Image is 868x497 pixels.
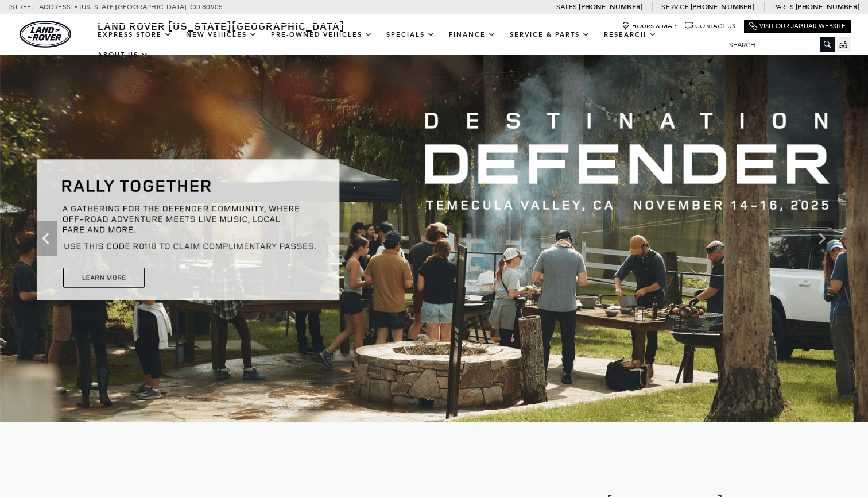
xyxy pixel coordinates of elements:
a: Contact Us [685,22,735,30]
img: Land Rover [20,21,71,48]
a: Finance [442,25,503,45]
a: Service & Parts [503,25,597,45]
a: New Vehicles [179,25,264,45]
a: EXPRESS STORE [91,25,179,45]
span: Land Rover [US_STATE][GEOGRAPHIC_DATA] [98,19,344,33]
a: [STREET_ADDRESS] • [US_STATE][GEOGRAPHIC_DATA], CO 80905 [9,3,223,11]
a: Pre-Owned Vehicles [264,25,379,45]
a: [PHONE_NUMBER] [796,2,859,11]
a: Visit Our Jaguar Website [749,22,846,30]
a: About Us [91,45,156,65]
nav: Main Navigation [91,25,720,65]
a: Hours & Map [622,22,676,30]
span: Service [661,3,688,11]
a: [PHONE_NUMBER] [579,2,642,11]
a: land-rover [20,21,71,48]
a: Specials [379,25,442,45]
a: Land Rover [US_STATE][GEOGRAPHIC_DATA] [91,19,351,33]
span: Sales [556,3,577,11]
span: Parts [773,3,794,11]
a: [PHONE_NUMBER] [691,2,754,11]
input: Search [720,38,835,52]
a: Research [597,25,664,45]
